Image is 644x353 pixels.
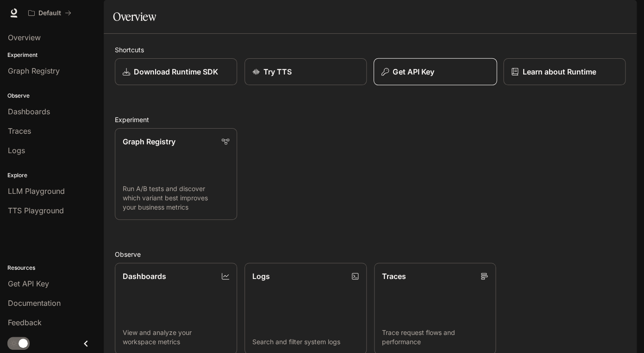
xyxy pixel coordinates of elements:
[115,115,625,124] h2: Experiment
[115,249,625,259] h2: Observe
[123,271,166,282] p: Dashboards
[382,271,406,282] p: Traces
[382,328,488,347] p: Trace request flows and performance
[373,58,496,86] button: Get API Key
[252,271,270,282] p: Logs
[123,184,229,212] p: Run A/B tests and discover which variant best improves your business metrics
[393,66,434,77] p: Get API Key
[134,66,218,77] p: Download Runtime SDK
[244,58,367,85] a: Try TTS
[38,9,61,17] p: Default
[522,66,596,77] p: Learn about Runtime
[113,7,156,26] h1: Overview
[263,66,292,77] p: Try TTS
[123,136,175,147] p: Graph Registry
[115,128,237,220] a: Graph RegistryRun A/B tests and discover which variant best improves your business metrics
[24,4,75,22] button: All workspaces
[115,58,237,85] a: Download Runtime SDK
[115,45,625,55] h2: Shortcuts
[123,328,229,347] p: View and analyze your workspace metrics
[503,58,625,85] a: Learn about Runtime
[252,337,359,347] p: Search and filter system logs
